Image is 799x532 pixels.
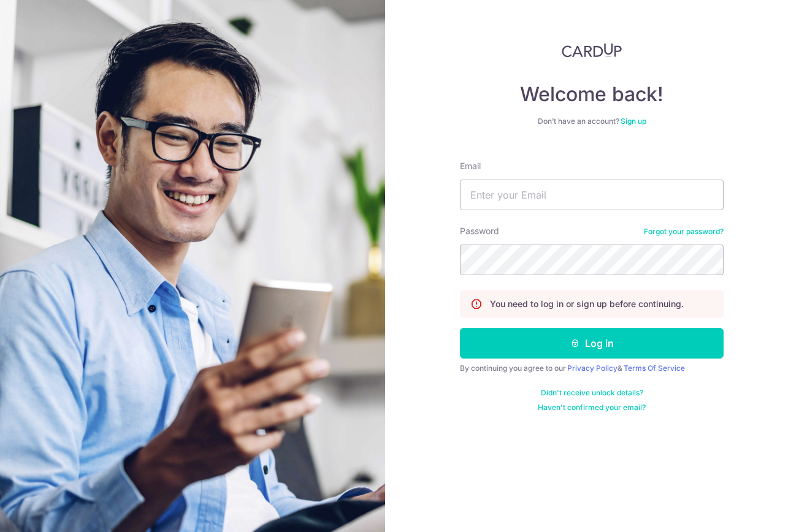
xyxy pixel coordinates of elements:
[460,328,724,359] button: Log in
[567,363,617,373] a: Privacy Policy
[490,298,684,310] p: You need to log in or sign up before continuing.
[460,180,724,210] input: Enter your Email
[460,116,724,126] div: Don’t have an account?
[460,160,481,172] label: Email
[538,403,646,412] a: Haven't confirmed your email?
[644,227,724,237] a: Forgot your password?
[541,388,643,398] a: Didn't receive unlock details?
[562,43,622,58] img: CardUp Logo
[460,225,499,237] label: Password
[624,363,685,373] a: Terms Of Service
[460,82,724,107] h4: Welcome back!
[621,116,646,126] a: Sign up
[460,363,724,373] div: By continuing you agree to our &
